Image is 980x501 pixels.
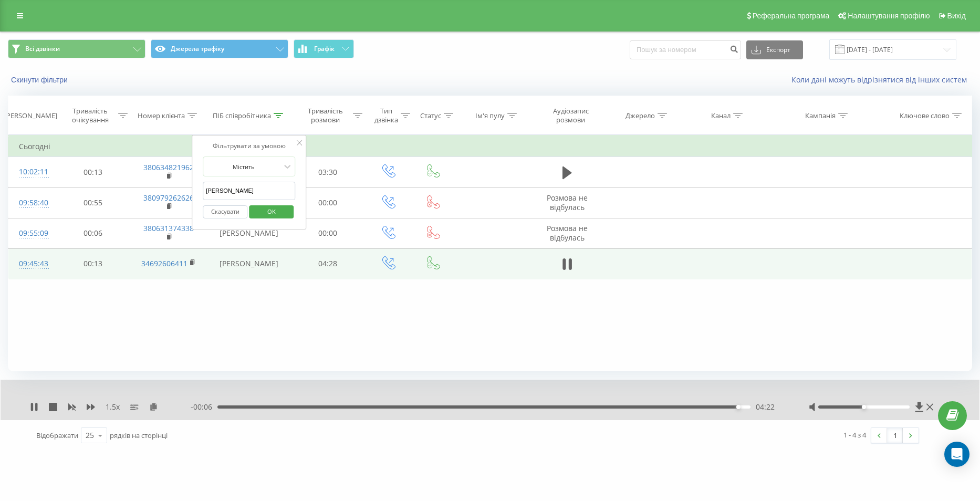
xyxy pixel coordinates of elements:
[19,162,45,182] div: 10:02:11
[36,431,78,440] span: Відображати
[294,39,354,58] button: Графік
[207,248,291,279] td: [PERSON_NAME]
[8,75,73,85] button: Скинути фільтри
[791,75,972,85] a: Коли дані можуть відрізнятися вiд інших систем
[19,254,45,274] div: 09:45:43
[630,40,741,59] input: Пошук за номером
[736,405,741,409] div: Accessibility label
[374,107,398,124] div: Тип дзвінка
[141,258,187,268] a: 34692606411
[314,45,335,53] span: Графік
[56,187,130,218] td: 00:55
[756,402,775,412] span: 04:22
[86,430,94,441] div: 25
[19,193,45,213] div: 09:58:40
[203,141,295,151] div: Фільтрувати за умовою
[203,182,295,200] input: Введіть значення
[143,223,194,233] a: 380631374338
[541,107,600,124] div: Аудіозапис розмови
[138,111,185,120] div: Номер клієнта
[947,12,966,20] span: Вихід
[106,402,120,412] span: 1.5 x
[249,205,294,218] button: OK
[753,12,830,20] span: Реферальна програма
[213,111,271,120] div: ПІБ співробітника
[547,223,588,243] span: Розмова не відбулась
[191,402,217,412] span: - 00:06
[4,111,57,120] div: [PERSON_NAME]
[19,223,45,244] div: 09:55:09
[848,12,930,20] span: Налаштування профілю
[257,203,286,220] span: OK
[944,442,969,467] div: Open Intercom Messenger
[290,218,365,248] td: 00:00
[143,162,194,172] a: 380634821962
[56,248,130,279] td: 00:13
[805,111,836,120] div: Кампанія
[143,193,194,203] a: 380979262626
[290,187,365,218] td: 00:00
[475,111,505,120] div: Ім'я пулу
[900,111,950,120] div: Ключове слово
[207,218,291,248] td: [PERSON_NAME]
[8,39,145,58] button: Всі дзвінки
[56,157,130,187] td: 00:13
[203,205,247,218] button: Скасувати
[843,430,866,440] div: 1 - 4 з 4
[65,107,116,124] div: Тривалість очікування
[56,218,130,248] td: 00:06
[25,45,60,53] span: Всі дзвінки
[746,40,803,59] button: Експорт
[110,431,168,440] span: рядків на сторінці
[625,111,655,120] div: Джерело
[862,405,866,409] div: Accessibility label
[290,248,365,279] td: 04:28
[290,157,365,187] td: 03:30
[547,193,588,212] span: Розмова не відбулась
[8,136,972,157] td: Сьогодні
[711,111,731,120] div: Канал
[151,39,288,58] button: Джерела трафіку
[300,107,350,124] div: Тривалість розмови
[420,111,441,120] div: Статус
[887,428,903,443] a: 1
